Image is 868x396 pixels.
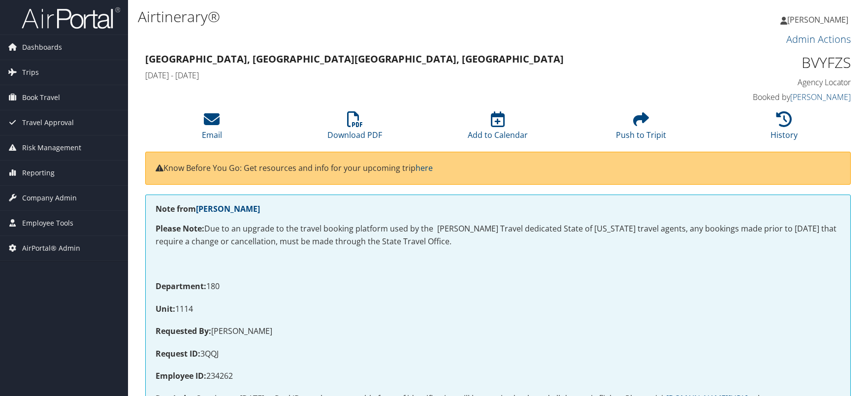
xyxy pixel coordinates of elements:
span: Book Travel [22,85,60,110]
span: Reporting [22,161,55,185]
span: [PERSON_NAME] [787,14,848,25]
a: Email [202,117,222,140]
span: Travel Approval [22,110,74,135]
a: Push to Tripit [616,117,666,140]
span: AirPortal® Admin [22,236,80,261]
span: Trips [22,60,39,85]
p: 180 [156,280,840,293]
strong: Please Note: [156,223,204,234]
p: 234262 [156,370,840,383]
h1: BVYFZS [685,52,851,73]
img: airportal-logo.png [22,6,120,30]
strong: Requested By: [156,326,211,336]
span: Company Admin [22,186,77,210]
strong: [GEOGRAPHIC_DATA], [GEOGRAPHIC_DATA] [GEOGRAPHIC_DATA], [GEOGRAPHIC_DATA] [145,52,564,66]
a: Download PDF [327,117,382,140]
p: 3QQJ [156,348,840,361]
span: Employee Tools [22,211,73,235]
a: here [416,163,433,173]
a: [PERSON_NAME] [790,92,851,102]
p: [PERSON_NAME] [156,325,840,338]
h4: Agency Locator [685,77,851,88]
a: [PERSON_NAME] [196,203,260,214]
h4: Booked by [685,92,851,102]
strong: Unit: [156,303,175,314]
p: Due to an upgrade to the travel booking platform used by the [PERSON_NAME] Travel dedicated State... [156,223,840,248]
a: [PERSON_NAME] [780,5,858,34]
span: Risk Management [22,135,81,160]
span: Dashboards [22,35,62,60]
a: History [771,117,798,140]
p: Know Before You Go: Get resources and info for your upcoming trip [156,162,840,175]
a: Add to Calendar [468,117,528,140]
strong: Note from [156,203,260,214]
a: Admin Actions [786,33,851,46]
p: 1114 [156,303,840,316]
h1: Airtinerary® [138,6,618,27]
h4: [DATE] - [DATE] [145,70,671,81]
strong: Employee ID: [156,370,206,381]
strong: Department: [156,281,206,292]
strong: Request ID: [156,348,200,359]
